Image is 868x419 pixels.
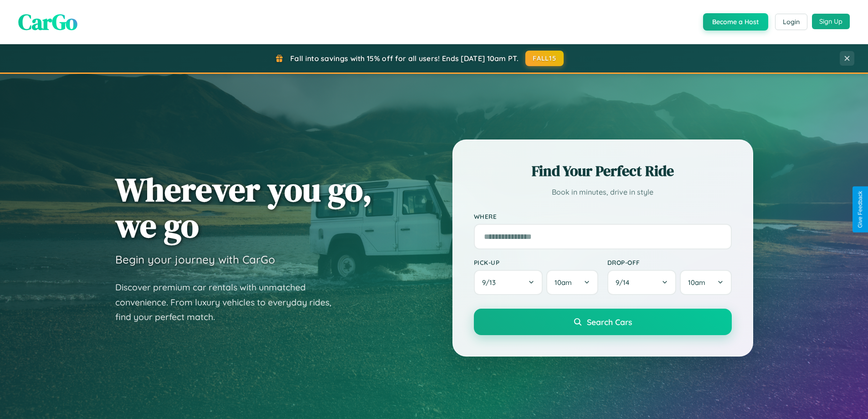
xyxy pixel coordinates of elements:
span: 10am [555,278,572,287]
span: Search Cars [587,317,632,327]
label: Where [474,212,732,220]
p: Discover premium car rentals with unmatched convenience. From luxury vehicles to everyday rides, ... [115,280,343,325]
button: Search Cars [474,309,732,335]
span: CarGo [18,7,77,37]
div: Give Feedback [857,191,863,228]
span: Fall into savings with 15% off for all users! Ends [DATE] 10am PT. [290,54,519,63]
span: 10am [688,278,705,287]
span: 9 / 13 [482,278,500,287]
h3: Begin your journey with CarGo [115,253,275,266]
button: 10am [546,270,598,295]
h1: Wherever you go, we go [115,171,372,243]
button: 9/13 [474,270,543,295]
button: Become a Host [703,13,768,31]
button: Login [775,14,807,30]
span: 9 / 14 [616,278,634,287]
button: 10am [680,270,731,295]
button: Sign Up [812,14,850,29]
button: 9/14 [607,270,677,295]
label: Drop-off [607,259,732,266]
label: Pick-up [474,259,598,266]
button: FALL15 [525,51,564,66]
p: Book in minutes, drive in style [474,186,732,199]
h2: Find Your Perfect Ride [474,161,732,181]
